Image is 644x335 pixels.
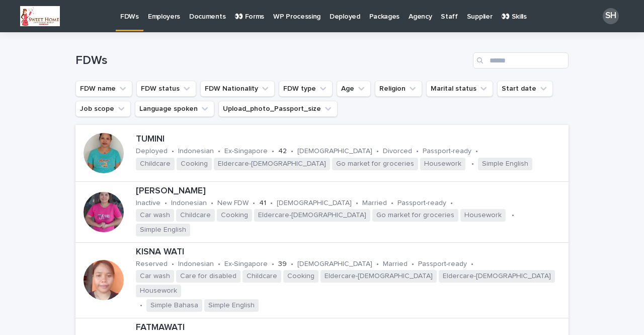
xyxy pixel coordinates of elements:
[217,209,252,222] span: Cooking
[376,260,379,269] p: •
[136,147,168,156] p: Deployed
[204,299,259,312] span: Simple English
[136,209,174,222] span: Car wash
[75,81,132,97] button: FDW name
[75,243,569,318] a: KISNA WATIReserved•Indonesian•Ex-Singapore•39•[DEMOGRAPHIC_DATA]•Married•Passport-ready•Car washC...
[224,260,268,269] p: Ex-Singapore
[497,81,553,97] button: Start date
[512,211,514,220] p: •
[211,199,213,208] p: •
[337,81,371,97] button: Age
[146,299,202,312] span: Simple Bahasa
[178,260,214,269] p: Indonesian
[603,8,619,24] div: SH
[178,147,214,156] p: Indonesian
[471,260,473,269] p: •
[165,199,167,208] p: •
[297,147,372,156] p: [DEMOGRAPHIC_DATA]
[253,199,255,208] p: •
[75,182,569,243] a: [PERSON_NAME]Inactive•Indonesian•New FDW•41•[DEMOGRAPHIC_DATA]•Married•Passport-ready•Car washChi...
[75,125,569,182] a: TUMINIDeployed•Indonesian•Ex-Singapore•42•[DEMOGRAPHIC_DATA]•Divorced•Passport-ready•ChildcareCoo...
[383,147,412,156] p: Divorced
[478,158,532,170] span: Simple English
[254,209,370,222] span: Eldercare-[DEMOGRAPHIC_DATA]
[171,199,207,208] p: Indonesian
[376,147,379,156] p: •
[218,101,338,117] button: Upload_photo_Passport_size
[270,199,273,208] p: •
[418,260,467,269] p: Passport-ready
[391,199,393,208] p: •
[177,158,212,170] span: Cooking
[375,81,422,97] button: Religion
[243,270,281,283] span: Childcare
[272,147,274,156] p: •
[372,209,458,222] span: Go market for groceries
[136,247,565,258] p: KISNA WATI
[356,199,358,208] p: •
[416,147,419,156] p: •
[75,53,469,68] h1: FDWs
[473,52,569,69] input: Search
[277,199,352,208] p: [DEMOGRAPHIC_DATA]
[450,199,453,208] p: •
[439,270,555,283] span: Eldercare-[DEMOGRAPHIC_DATA]
[176,209,215,222] span: Childcare
[136,260,168,269] p: Reserved
[362,199,387,208] p: Married
[172,147,174,156] p: •
[136,270,174,283] span: Car wash
[136,285,181,297] span: Housework
[140,301,142,310] p: •
[214,158,330,170] span: Eldercare-[DEMOGRAPHIC_DATA]
[218,147,220,156] p: •
[291,260,293,269] p: •
[383,260,408,269] p: Married
[136,199,160,208] p: Inactive
[283,270,318,283] span: Cooking
[272,260,274,269] p: •
[136,322,565,333] p: FATMAWATI
[332,158,418,170] span: Go market for groceries
[176,270,240,283] span: Care for disabled
[200,81,275,97] button: FDW Nationality
[426,81,493,97] button: Marital status
[136,224,190,236] span: Simple English
[279,81,333,97] button: FDW type
[136,186,565,197] p: [PERSON_NAME]
[397,199,446,208] p: Passport-ready
[172,260,174,269] p: •
[136,134,565,145] p: TUMINI
[135,101,214,117] button: Language spoken
[136,81,196,97] button: FDW status
[471,160,474,168] p: •
[217,199,249,208] p: New FDW
[278,147,287,156] p: 42
[218,260,220,269] p: •
[20,6,60,26] img: kyJcM8XzGZsULEXS3SRKWvZ_-ytTilfUnDobhQcFBNQ
[475,147,478,156] p: •
[460,209,506,222] span: Housework
[75,101,131,117] button: Job scope
[420,158,465,170] span: Housework
[259,199,266,208] p: 41
[297,260,372,269] p: [DEMOGRAPHIC_DATA]
[136,158,175,170] span: Childcare
[412,260,414,269] p: •
[278,260,287,269] p: 39
[224,147,268,156] p: Ex-Singapore
[291,147,293,156] p: •
[320,270,437,283] span: Eldercare-[DEMOGRAPHIC_DATA]
[423,147,471,156] p: Passport-ready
